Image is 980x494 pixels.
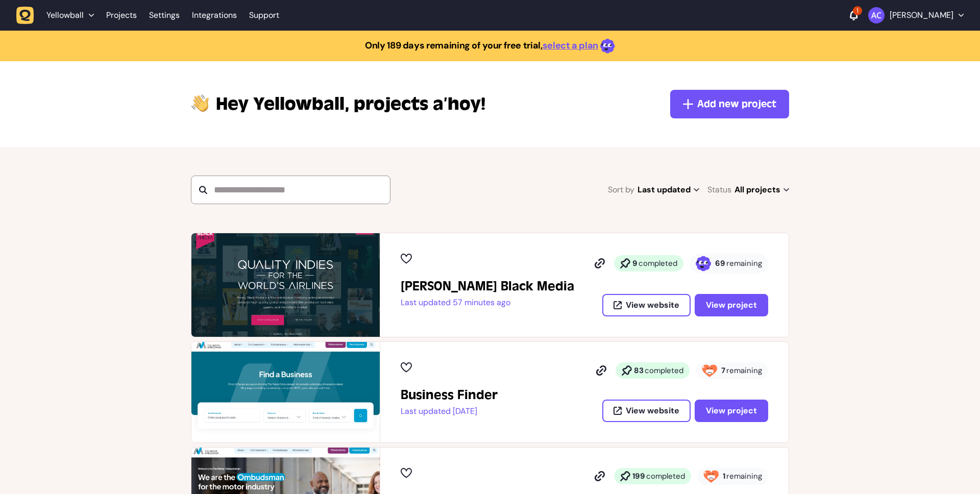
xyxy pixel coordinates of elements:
[401,278,574,294] h2: Penny Black Media
[600,39,615,54] img: emoji
[639,258,677,268] span: completed
[46,10,84,20] span: Yellowball
[726,365,762,376] span: remaining
[868,7,885,23] img: Ameet Chohan
[706,300,757,310] span: View project
[726,258,762,268] span: remaining
[723,471,725,481] strong: 1
[16,6,100,24] button: Yellowball
[216,92,485,116] p: projects a’hoy!
[695,294,768,316] button: View project
[401,406,498,416] p: Last updated [DATE]
[706,405,757,416] span: View project
[853,6,862,15] div: 1
[721,365,725,376] strong: 7
[216,92,350,116] span: Yellowball
[626,301,679,309] span: View website
[106,6,137,24] a: Projects
[695,400,768,422] button: View project
[734,183,789,197] span: All projects
[638,183,699,197] span: Last updated
[890,10,953,20] p: [PERSON_NAME]
[191,233,380,337] img: Penny Black Media
[602,294,691,316] button: View website
[646,471,685,481] span: completed
[365,39,543,52] strong: Only 189 days remaining of your free trial,
[634,365,644,376] strong: 83
[868,7,964,23] button: [PERSON_NAME]
[645,365,683,376] span: completed
[191,342,380,442] img: Business Finder
[401,387,498,403] h2: Business Finder
[602,400,691,422] button: View website
[249,10,279,20] a: Support
[632,471,645,481] strong: 199
[726,471,762,481] span: remaining
[632,258,638,268] strong: 9
[192,6,237,24] a: Integrations
[401,298,574,308] p: Last updated 57 minutes ago
[608,183,634,197] span: Sort by
[670,90,789,118] button: Add new project
[543,39,598,52] a: select a plan
[707,183,731,197] span: Status
[149,6,180,24] a: Settings
[715,258,725,268] strong: 69
[697,97,776,111] span: Add new project
[191,92,210,113] img: hi-hand
[626,407,679,415] span: View website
